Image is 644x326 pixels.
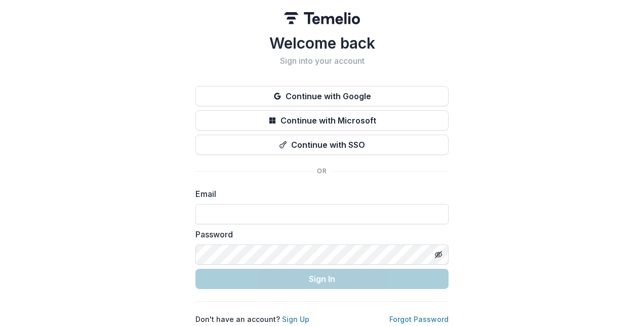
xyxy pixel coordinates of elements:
h2: Sign into your account [195,56,449,66]
button: Continue with Google [195,86,449,106]
label: Email [195,188,442,200]
p: Don't have an account? [195,314,309,324]
label: Password [195,228,442,240]
a: Sign Up [282,315,309,323]
a: Forgot Password [389,315,449,323]
h1: Welcome back [195,34,449,52]
button: Toggle password visibility [430,247,447,263]
button: Continue with SSO [195,135,449,155]
button: Continue with Microsoft [195,110,449,131]
button: Sign In [195,269,449,289]
img: Temelio [284,12,360,24]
